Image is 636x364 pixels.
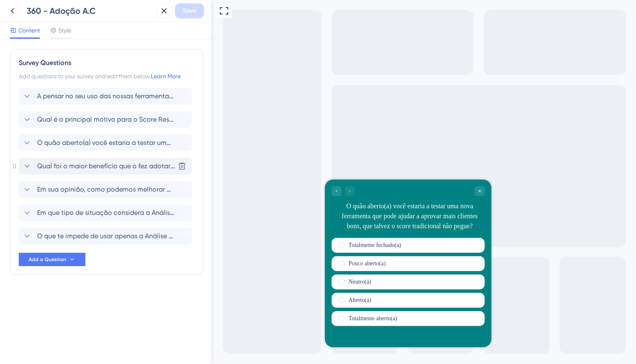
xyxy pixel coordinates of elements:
iframe: UserGuiding Survey [112,180,278,347]
span: O que te impede de usar apenas a Análise Comportamental em suas decisões? [37,231,175,241]
button: Add a Question [19,253,85,266]
span: A pensar no seu uso das nossas ferramentas de análise de crédito no último mês, qual destas opçõe... [37,91,175,101]
div: 360 - Adoção A.C [27,5,153,17]
button: Save [175,3,204,18]
span: Style [58,25,71,35]
span: Em que tipo de situação considera a Análise Comportamental (A.C.) MAIS útil? [37,208,175,218]
span: Qual foi o maior benefício que o fez adotar a Análise Comportamental como a sua ferramenta princi... [37,161,175,171]
span: O quão aberto(a) você estaria a testar uma nova ferramenta que pode ajudar a aprovar mais cliente... [37,138,175,148]
span: Add a Question [29,256,66,263]
div: Add questions to your survey and edit them below. [19,71,195,81]
a: Learn More [151,73,181,80]
div: Survey Questions [19,58,195,68]
span: Save [183,6,196,16]
span: Qual é o principal motivo para o Score Restritivo ser a sua ferramenta principal? [37,115,175,125]
span: Em sua opinião, como podemos melhorar a Análise Comportamental? [37,184,175,194]
span: Content [18,25,40,35]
